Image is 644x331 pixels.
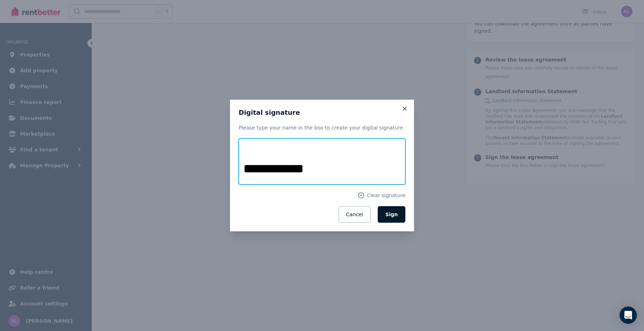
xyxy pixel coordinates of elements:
button: Sign [378,206,405,223]
span: Clear signature [367,192,405,199]
span: Sign [385,212,398,217]
button: Cancel [339,206,371,223]
h3: Digital signature [239,108,405,117]
p: Please type your name in the box to create your digital signature [239,124,405,131]
div: Open Intercom Messenger [620,307,637,324]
